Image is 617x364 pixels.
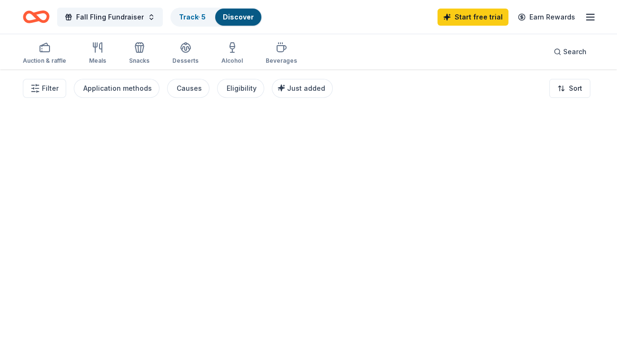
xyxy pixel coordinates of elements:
div: Meals [89,57,106,65]
a: Start free trial [438,9,508,26]
div: Alcohol [221,57,243,65]
div: Desserts [172,57,199,65]
span: Search [563,46,587,57]
button: Search [546,42,594,61]
button: Sort [549,79,590,98]
a: Track· 5 [179,13,206,21]
div: Beverages [266,57,297,65]
button: Auction & raffle [23,38,66,69]
div: Application methods [83,83,152,94]
button: Application methods [74,79,159,98]
button: Beverages [266,38,297,69]
button: Just added [272,79,333,98]
div: Snacks [129,57,149,65]
span: Fall Fling Fundraiser [76,11,144,23]
button: Filter [23,79,66,98]
a: Earn Rewards [512,9,581,26]
div: Eligibility [227,83,257,94]
a: Home [23,6,50,28]
span: Sort [569,83,582,94]
span: Just added [287,84,325,92]
button: Meals [89,38,106,69]
button: Alcohol [221,38,243,69]
button: Fall Fling Fundraiser [57,8,163,27]
div: Auction & raffle [23,57,66,65]
button: Desserts [172,38,199,69]
a: Discover [223,13,254,21]
span: Filter [42,83,59,94]
button: Causes [167,79,209,98]
button: Eligibility [217,79,264,98]
div: Causes [177,83,202,94]
button: Snacks [129,38,149,69]
button: Track· 5Discover [170,8,262,27]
